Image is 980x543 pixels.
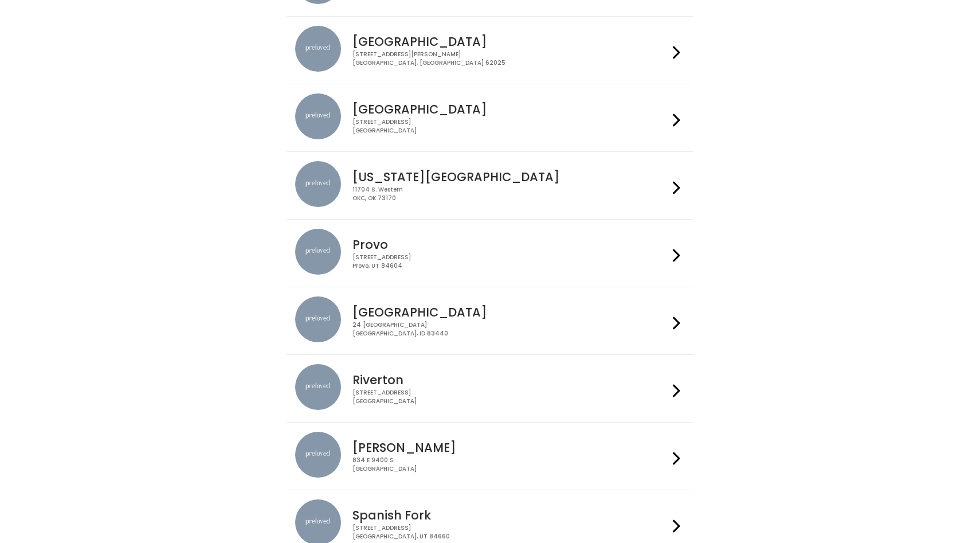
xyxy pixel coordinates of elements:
[295,26,341,72] img: preloved location
[295,296,684,345] a: preloved location [GEOGRAPHIC_DATA] 24 [GEOGRAPHIC_DATA][GEOGRAPHIC_DATA], ID 83440
[352,35,668,48] h4: [GEOGRAPHIC_DATA]
[352,389,668,405] div: [STREET_ADDRESS] [GEOGRAPHIC_DATA]
[352,306,668,319] h4: [GEOGRAPHIC_DATA]
[352,238,668,251] h4: Provo
[295,161,684,210] a: preloved location [US_STATE][GEOGRAPHIC_DATA] 11704 S. WesternOKC, OK 73170
[295,364,341,410] img: preloved location
[295,296,341,342] img: preloved location
[295,93,684,142] a: preloved location [GEOGRAPHIC_DATA] [STREET_ADDRESS][GEOGRAPHIC_DATA]
[295,229,684,278] a: preloved location Provo [STREET_ADDRESS]Provo, UT 84604
[352,118,668,135] div: [STREET_ADDRESS] [GEOGRAPHIC_DATA]
[295,432,684,481] a: preloved location [PERSON_NAME] 834 E 9400 S[GEOGRAPHIC_DATA]
[295,364,684,413] a: preloved location Riverton [STREET_ADDRESS][GEOGRAPHIC_DATA]
[295,93,341,139] img: preloved location
[295,161,341,207] img: preloved location
[352,524,668,541] div: [STREET_ADDRESS] [GEOGRAPHIC_DATA], UT 84660
[352,456,668,473] div: 834 E 9400 S [GEOGRAPHIC_DATA]
[295,26,684,75] a: preloved location [GEOGRAPHIC_DATA] [STREET_ADDRESS][PERSON_NAME][GEOGRAPHIC_DATA], [GEOGRAPHIC_D...
[352,373,668,386] h4: Riverton
[295,432,341,478] img: preloved location
[352,509,668,522] h4: Spanish Fork
[352,50,668,67] div: [STREET_ADDRESS][PERSON_NAME] [GEOGRAPHIC_DATA], [GEOGRAPHIC_DATA] 62025
[352,441,668,454] h4: [PERSON_NAME]
[352,186,668,202] div: 11704 S. Western OKC, OK 73170
[352,103,668,116] h4: [GEOGRAPHIC_DATA]
[352,170,668,183] h4: [US_STATE][GEOGRAPHIC_DATA]
[295,229,341,275] img: preloved location
[352,253,668,270] div: [STREET_ADDRESS] Provo, UT 84604
[352,321,668,338] div: 24 [GEOGRAPHIC_DATA] [GEOGRAPHIC_DATA], ID 83440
